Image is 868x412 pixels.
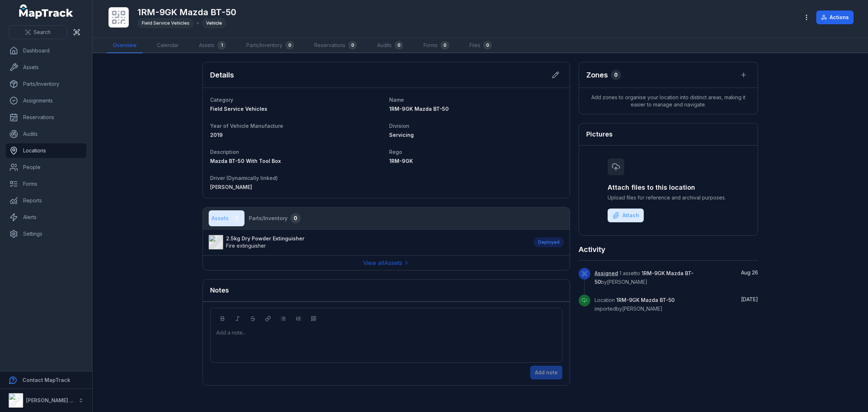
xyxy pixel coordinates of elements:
div: 1 [231,213,242,223]
div: 0 [483,41,492,50]
a: Files0 [464,38,498,53]
a: Assets [6,60,86,75]
h2: Activity [579,244,605,255]
span: Search [34,29,51,36]
a: Locations [6,143,86,158]
span: Rego [389,149,402,155]
span: Field Service Vehicles [142,20,190,26]
span: Driver (Dynamically linked) [210,175,278,181]
time: 8/26/2025, 5:13:14 PM [741,269,758,276]
a: [PERSON_NAME] [210,184,383,191]
a: Reports [6,193,86,208]
span: 1RM-9GK [389,158,413,164]
button: Actions [816,10,854,24]
span: Category [210,97,233,103]
h3: Attach files to this location [608,182,729,193]
div: 0 [348,41,357,50]
a: Assigned [595,270,618,277]
strong: 2.5kg Dry Powder Extinguisher [226,235,305,242]
button: Search [9,25,67,39]
a: Parts/Inventory0 [241,38,300,53]
span: Aug 26 [741,269,758,276]
a: Parts/Inventory [6,77,86,91]
a: Assignments [6,93,86,108]
h3: Pictures [586,129,613,139]
strong: Contact MapTrack [22,377,70,383]
a: People [6,160,86,175]
span: Field Service Vehicles [210,106,267,112]
div: 0 [441,41,449,50]
a: Alerts [6,210,86,224]
span: 1RM-9GK Mazda BT-50 [616,297,675,303]
button: Parts/Inventory0 [246,210,303,226]
div: 1 [217,41,226,50]
span: Year of Vehicle Manufacture [210,123,283,129]
a: 2.5kg Dry Powder ExtinguisherFire extinguisher [209,235,527,249]
a: Calendar [151,38,184,53]
a: Overview [107,38,142,53]
span: Servicing [389,132,414,138]
a: View allAssets [363,258,409,267]
span: 1RM-9GK Mazda BT-50 [595,270,694,285]
span: Mazda BT-50 With Tool Box [210,158,281,164]
div: 0 [395,41,403,50]
span: Location imported by [PERSON_NAME] [595,297,675,312]
div: 0 [611,70,621,80]
h2: Zones [586,70,608,80]
a: Forms0 [418,38,455,53]
a: Reservations0 [309,38,363,53]
span: 2019 [210,132,223,138]
strong: [PERSON_NAME] Air [26,397,76,403]
span: [DATE] [741,296,758,302]
button: Assets1 [209,210,244,226]
span: 1 asset to by [PERSON_NAME] [595,270,694,285]
div: Deployed [534,237,564,247]
a: Audits [6,127,86,141]
h2: Details [210,70,234,80]
div: 0 [285,41,294,50]
span: Division [389,123,409,129]
time: 8/15/2025, 10:36:34 AM [741,296,758,302]
a: Audits0 [371,38,409,53]
span: Upload files for reference and archival purposes. [608,194,729,201]
div: Vehicle [202,18,226,28]
h1: 1RM-9GK Mazda BT-50 [137,7,236,18]
span: Name [389,97,404,103]
span: Add zones to organise your location into distinct areas, making it easier to manage and navigate. [579,88,758,114]
a: MapTrack [19,4,73,19]
a: Reservations [6,110,86,125]
a: Dashboard [6,43,86,58]
span: Description [210,149,239,155]
a: Assets1 [193,38,232,53]
div: 0 [290,213,301,223]
h3: Notes [210,285,229,295]
span: 1RM-9GK Mazda BT-50 [389,106,449,112]
button: Attach [608,209,644,222]
span: Fire extinguisher [226,243,266,249]
a: Settings [6,227,86,241]
a: Forms [6,177,86,191]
